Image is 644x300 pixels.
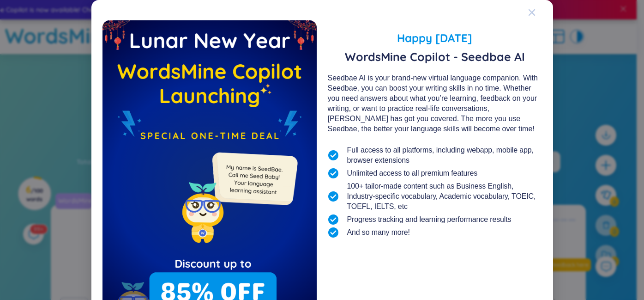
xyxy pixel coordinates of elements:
span: And so many more! [347,227,410,238]
span: 100+ tailor-made content such as Business English, Industry-specific vocabulary, Academic vocabul... [347,181,542,212]
span: WordsMine Copilot - Seedbae AI [328,50,542,64]
div: Seedbae AI is your brand-new virtual language companion. With Seedbae, you can boost your writing... [328,73,542,134]
span: Progress tracking and learning performance results [347,214,512,225]
span: Full access to all platforms, including webapp, mobile app, browser extensions [347,145,542,165]
span: Unlimited access to all premium features [347,168,478,178]
span: Happy [DATE] [328,30,542,46]
img: minionSeedbaeMessage.35ffe99e.png [208,134,300,226]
